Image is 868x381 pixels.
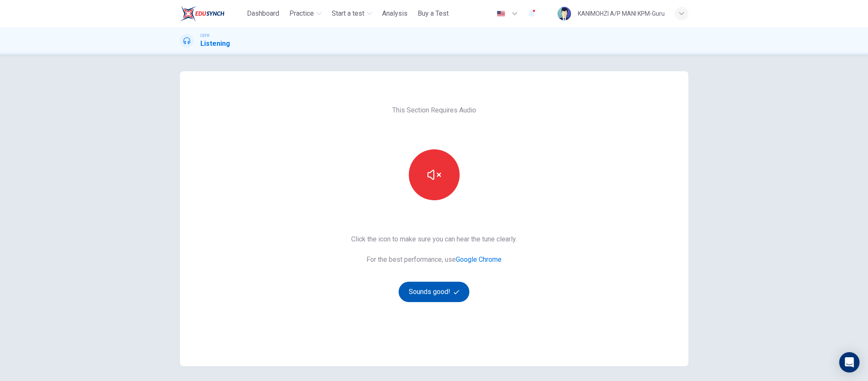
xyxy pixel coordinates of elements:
span: Buy a Test [418,8,449,19]
span: CEFR [200,33,209,39]
button: Buy a Test [414,6,452,21]
div: Open Intercom Messenger [839,352,860,373]
span: Click the icon to make sure you can hear the tune clearly. [351,234,517,244]
span: For the best performance, use [351,255,517,265]
img: en [496,11,506,17]
button: Start a test [328,6,375,21]
button: Analysis [379,6,411,21]
button: Practice [286,6,325,21]
span: Analysis [382,8,408,19]
a: Google Chrome [456,255,502,263]
a: ELTC logo [180,5,244,22]
span: This Section Requires Audio [392,105,476,115]
img: Profile picture [557,7,571,20]
div: KANIMOHZI A/P MANI KPM-Guru [578,8,665,19]
span: Start a test [332,8,364,19]
span: Practice [289,8,314,19]
h1: Listening [200,39,230,49]
span: Dashboard [247,8,279,19]
img: ELTC logo [180,5,225,22]
button: Dashboard [244,6,283,21]
button: Sounds good! [399,282,470,302]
